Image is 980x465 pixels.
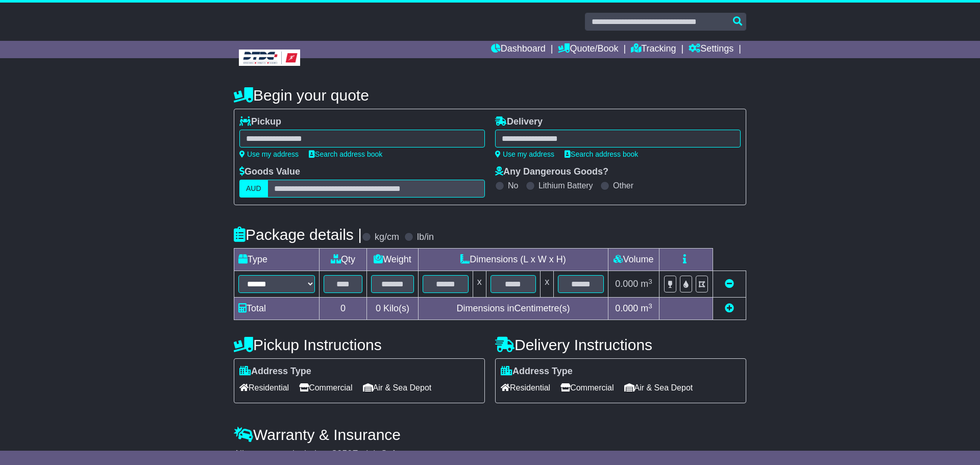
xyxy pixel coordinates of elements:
[234,426,746,443] h4: Warranty & Insurance
[641,279,652,289] span: m
[495,336,746,353] h4: Delivery Instructions
[495,116,543,128] label: Delivery
[234,249,320,271] td: Type
[538,181,593,190] label: Lithium Battery
[309,150,382,158] a: Search address book
[363,380,432,396] span: Air & Sea Depot
[560,380,614,396] span: Commercial
[558,41,618,58] a: Quote/Book
[375,232,399,243] label: kg/cm
[337,449,352,459] span: 250
[613,181,633,190] label: Other
[725,303,734,313] a: Add new item
[234,87,746,104] h4: Begin your quote
[631,41,676,58] a: Tracking
[234,226,362,243] h4: Package details |
[320,298,367,320] td: 0
[501,380,550,396] span: Residential
[417,232,434,243] label: lb/in
[495,150,554,158] a: Use my address
[541,271,554,298] td: x
[367,249,419,271] td: Weight
[299,380,352,396] span: Commercial
[565,150,638,158] a: Search address book
[725,279,734,289] a: Remove this item
[501,366,573,377] label: Address Type
[234,298,320,320] td: Total
[641,303,652,313] span: m
[320,249,367,271] td: Qty
[615,279,638,289] span: 0.000
[239,166,300,178] label: Goods Value
[615,303,638,313] span: 0.000
[234,336,485,353] h4: Pickup Instructions
[648,278,652,285] sup: 3
[239,366,311,377] label: Address Type
[418,298,608,320] td: Dimensions in Centimetre(s)
[239,116,281,128] label: Pickup
[495,166,608,178] label: Any Dangerous Goods?
[376,303,381,313] span: 0
[239,180,268,198] label: AUD
[624,380,693,396] span: Air & Sea Depot
[239,150,299,158] a: Use my address
[648,302,652,310] sup: 3
[418,249,608,271] td: Dimensions (L x W x H)
[689,41,733,58] a: Settings
[239,380,289,396] span: Residential
[234,449,746,460] div: All our quotes include a $ FreightSafe warranty.
[608,249,659,271] td: Volume
[367,298,419,320] td: Kilo(s)
[491,41,546,58] a: Dashboard
[508,181,518,190] label: No
[473,271,486,298] td: x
